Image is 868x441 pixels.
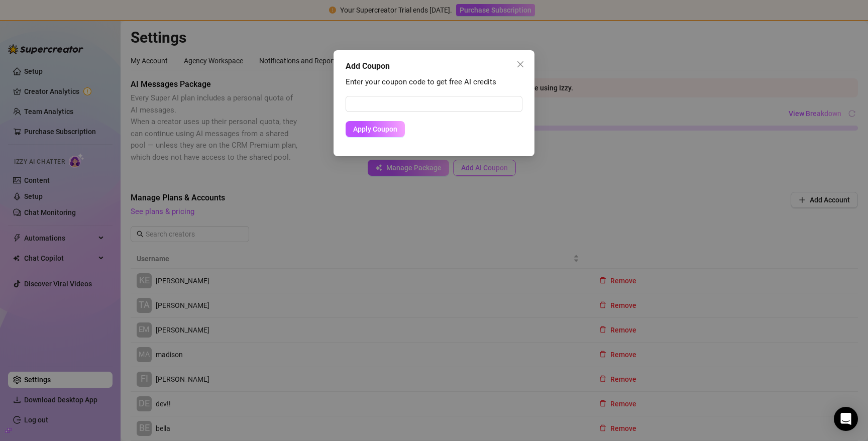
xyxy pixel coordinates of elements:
div: Add Coupon [346,60,522,72]
div: Enter your coupon code to get free AI credits [346,76,522,88]
span: close [516,60,524,68]
button: Apply Coupon [346,121,405,137]
span: Close [512,60,528,68]
div: Open Intercom Messenger [834,407,858,431]
span: Apply Coupon [353,125,397,133]
button: Close [512,56,528,72]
